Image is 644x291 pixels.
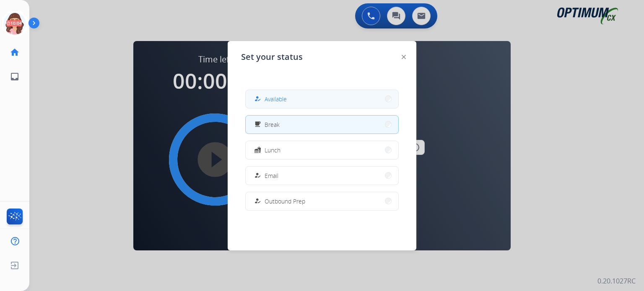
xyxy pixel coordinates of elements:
[254,198,261,205] mat-icon: how_to_reg
[246,192,398,210] button: Outbound Prep
[246,167,398,185] button: Email
[402,55,406,59] img: close-button
[254,172,261,179] mat-icon: how_to_reg
[10,47,20,57] mat-icon: home
[265,95,287,103] span: Available
[254,95,261,103] mat-icon: how_to_reg
[254,121,261,128] mat-icon: free_breakfast
[265,146,280,155] span: Lunch
[265,120,280,129] span: Break
[265,171,278,180] span: Email
[246,116,398,134] button: Break
[241,51,303,63] span: Set your status
[597,276,636,286] p: 0.20.1027RC
[246,141,398,159] button: Lunch
[246,90,398,108] button: Available
[265,197,305,206] span: Outbound Prep
[254,147,261,154] mat-icon: fastfood
[10,72,20,82] mat-icon: inbox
